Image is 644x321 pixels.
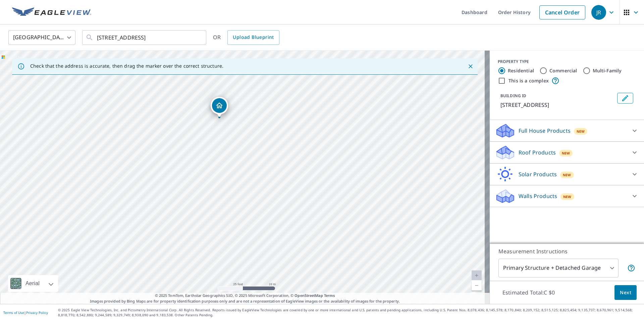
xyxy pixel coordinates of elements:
p: © 2025 Eagle View Technologies, Inc. and Pictometry International Corp. All Rights Reserved. Repo... [58,308,641,318]
p: BUILDING ID [500,93,526,99]
div: [GEOGRAPHIC_DATA] [8,28,75,47]
button: Next [614,285,637,300]
p: | [3,311,48,315]
div: OR [213,30,279,45]
span: © 2025 TomTom, Earthstar Geographics SIO, © 2025 Microsoft Corporation, © [155,293,335,299]
a: Terms [324,293,335,298]
div: PROPERTY TYPE [498,59,636,65]
p: Walls Products [519,192,557,200]
div: Aerial [23,275,42,292]
a: Current Level 20, Zoom In Disabled [472,270,482,280]
span: New [563,194,572,199]
div: Primary Structure + Detached Garage [498,259,619,277]
span: New [577,129,585,134]
label: Commercial [549,67,577,74]
div: Dropped pin, building 1, Residential property, 2651 MORIEN HWY CAPE BRETON NS B1B1C5 [211,97,228,118]
p: Measurement Instructions [498,247,635,255]
button: Edit building 1 [617,93,633,104]
p: [STREET_ADDRESS] [500,101,614,109]
img: EV Logo [12,7,91,17]
a: Privacy Policy [26,310,48,315]
a: Upload Blueprint [227,30,279,45]
div: JR [591,5,606,20]
div: Solar ProductsNew [495,166,639,182]
span: New [563,172,571,178]
p: Check that the address is accurate, then drag the marker over the correct structure. [30,63,223,69]
a: Cancel Order [539,5,585,19]
a: Terms of Use [3,310,24,315]
p: Full House Products [519,127,571,135]
span: Next [620,288,631,297]
label: This is a complex [508,77,549,84]
div: Aerial [8,275,58,292]
a: Current Level 20, Zoom Out [472,280,482,291]
span: Upload Blueprint [233,33,274,42]
label: Residential [508,67,534,74]
p: Solar Products [519,170,557,178]
label: Multi-Family [593,67,622,74]
span: New [562,150,570,156]
input: Search by address or latitude-longitude [97,28,193,47]
span: Your report will include the primary structure and a detached garage if one exists. [627,264,635,272]
div: Walls ProductsNew [495,188,639,204]
a: OpenStreetMap [294,293,323,298]
div: Full House ProductsNew [495,123,639,139]
p: Roof Products [519,148,556,156]
button: Close [466,62,475,71]
div: Roof ProductsNew [495,144,639,160]
p: Estimated Total: C $0 [497,285,560,300]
